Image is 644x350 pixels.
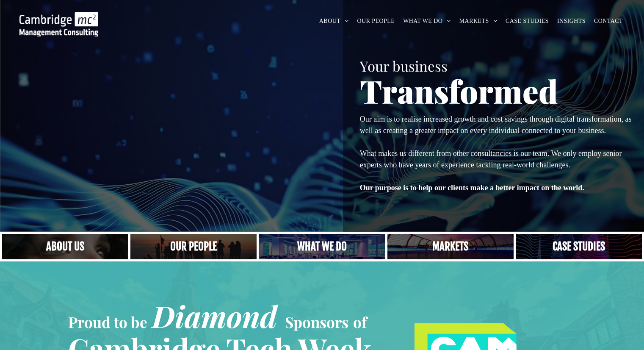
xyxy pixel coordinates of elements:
a: MARKETS [455,14,501,28]
span: Transformed [360,69,558,112]
a: WHAT WE DO [399,14,455,28]
span: Our aim is to realise increased growth and cost savings through digital transformation, as well a... [360,115,632,135]
span: of [353,312,367,332]
a: INSIGHTS [553,14,590,28]
a: CONTACT [590,14,627,28]
span: Sponsors [285,312,348,332]
img: Go to Homepage [19,12,98,36]
span: Diamond [152,296,277,336]
a: ABOUT [315,14,353,28]
strong: Our purpose is to help our clients make a better impact on the world. [360,183,584,192]
span: Your business [360,56,448,75]
span: Proud to be [68,312,147,332]
a: A crowd in silhouette at sunset, on a rise or lookout point [130,234,257,259]
span: What makes us different from other consultancies is our team. We only employ senior experts who h... [360,149,622,169]
a: A yoga teacher lifting his whole body off the ground in the peacock pose [259,234,385,259]
a: OUR PEOPLE [353,14,399,28]
a: Close up of woman's face, centered on her eyes [2,234,128,259]
a: CASE STUDIES [501,14,553,28]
